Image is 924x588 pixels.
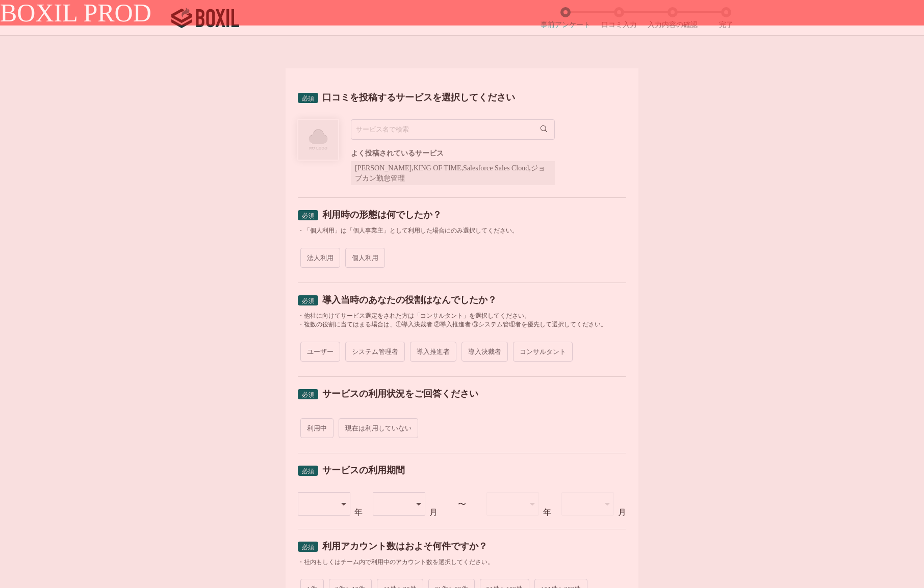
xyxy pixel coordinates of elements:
[543,508,551,517] div: 年
[461,342,508,362] span: 導入決裁者
[322,389,478,398] div: サービスの利用状況をご回答ください
[351,119,555,140] input: サービス名で検索
[302,544,314,551] span: 必須
[298,320,626,329] div: ・複数の役割に当てはまる場合は、①導入決裁者 ②導入推進者 ③システム管理者を優先して選択してください。
[322,466,405,475] div: サービスの利用期間
[302,297,314,304] span: 必須
[322,210,442,219] div: 利用時の形態は何でしたか？
[351,150,555,157] div: よく投稿されているサービス
[646,7,699,29] li: 入力内容の確認
[302,391,314,398] span: 必須
[458,500,466,508] div: 〜
[322,93,515,102] div: 口コミを投稿するサービスを選択してください
[592,7,646,29] li: 口コミ入力
[300,342,340,362] span: ユーザー
[410,342,456,362] span: 導入推進者
[345,342,405,362] span: システム管理者
[429,508,438,517] div: 月
[513,342,573,362] span: コンサルタント
[298,558,626,567] div: ・社内もしくはチーム内で利用中のアカウント数を選択してください。
[298,312,626,320] div: ・他社に向けてサービス選定をされた方は「コンサルタント」を選択してください。
[300,418,333,438] span: 利用中
[538,7,592,29] li: 事前アンケート
[345,248,385,268] span: 個人利用
[699,7,753,29] li: 完了
[302,212,314,219] span: 必須
[298,226,626,235] div: ・「個人利用」は「個人事業主」として利用した場合にのみ選択してください。
[618,508,626,517] div: 月
[302,95,314,102] span: 必須
[322,542,487,551] div: 利用アカウント数はおよそ何件ですか？
[339,418,418,438] span: 現在は利用していない
[300,248,340,268] span: 法人利用
[171,8,239,28] img: ボクシルSaaS_ロゴ
[354,508,363,517] div: 年
[302,468,314,475] span: 必須
[351,161,555,185] div: [PERSON_NAME],KING OF TIME,Salesforce Sales Cloud,ジョブカン勤怠管理
[322,295,497,304] div: 導入当時のあなたの役割はなんでしたか？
